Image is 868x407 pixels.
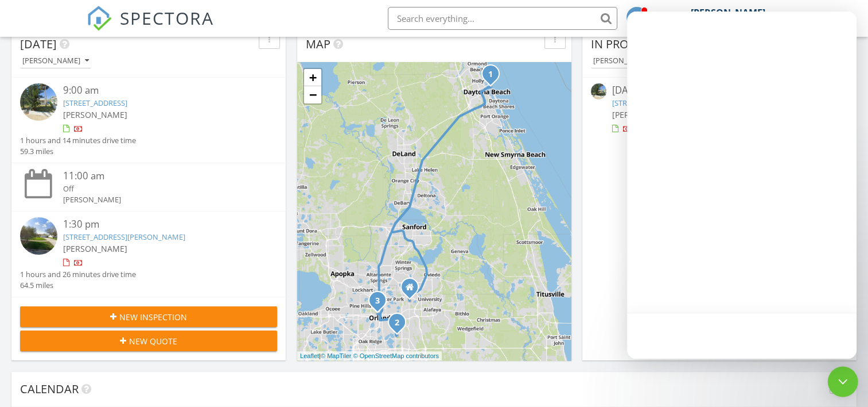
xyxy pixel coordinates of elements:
[22,57,89,65] div: [PERSON_NAME]
[593,57,660,65] div: [PERSON_NAME]
[20,217,277,291] a: 1:30 pm [STREET_ADDRESS][PERSON_NAME] [PERSON_NAME] 1 hours and 26 minutes drive time 64.5 miles
[20,217,57,255] img: streetview
[20,381,79,397] span: Calendar
[20,280,136,291] div: 64.5 miles
[20,83,57,121] img: streetview
[63,243,127,254] span: [PERSON_NAME]
[410,287,417,294] div: 7623 University Garden Drive, Winter Park FL 32792
[304,69,321,86] a: Zoom in
[87,6,112,31] img: The Best Home Inspection Software - Spectora
[20,331,277,351] button: New Quote
[63,98,127,108] a: [STREET_ADDRESS]
[129,335,177,347] span: New Quote
[306,36,330,52] span: Map
[321,352,352,359] a: © MapTiler
[63,169,256,183] div: 11:00 am
[300,352,319,359] a: Leaflet
[591,83,848,135] a: [DATE] 9:00 am [STREET_ADDRESS] [PERSON_NAME]
[491,74,497,80] div: 46 S Oleander Ave, Daytona Beach, FL 32118
[353,352,439,359] a: © OpenStreetMap contributors
[612,109,676,120] span: [PERSON_NAME]
[377,300,384,307] div: 741 Cordova Dr, Orlando, FL 32804
[304,86,321,103] a: Zoom out
[119,311,187,323] span: New Inspection
[591,53,662,69] button: [PERSON_NAME]
[63,109,127,120] span: [PERSON_NAME]
[612,83,826,98] div: [DATE] 9:00 am
[63,232,185,242] a: [STREET_ADDRESS][PERSON_NAME]
[63,194,256,205] div: [PERSON_NAME]
[20,306,277,327] button: New Inspection
[63,83,256,98] div: 9:00 am
[612,98,676,108] a: [STREET_ADDRESS]
[828,367,858,397] div: Open Intercom Messenger
[395,319,399,327] i: 2
[20,36,57,52] span: [DATE]
[20,269,136,280] div: 1 hours and 26 minutes drive time
[87,16,214,40] a: SPECTORA
[20,83,277,157] a: 9:00 am [STREET_ADDRESS] [PERSON_NAME] 1 hours and 14 minutes drive time 59.3 miles
[63,183,256,194] div: Off
[388,7,617,30] input: Search everything...
[591,36,663,52] span: In Progress
[63,217,256,232] div: 1:30 pm
[488,71,493,79] i: 1
[20,146,136,157] div: 59.3 miles
[20,53,91,69] button: [PERSON_NAME]
[591,83,606,99] img: streetview
[20,135,136,146] div: 1 hours and 14 minutes drive time
[375,297,380,305] i: 3
[120,6,214,30] span: SPECTORA
[397,322,404,329] div: 4538 Gilpin Way, Orlando, FL 32812
[297,351,442,361] div: |
[691,7,765,18] div: [PERSON_NAME]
